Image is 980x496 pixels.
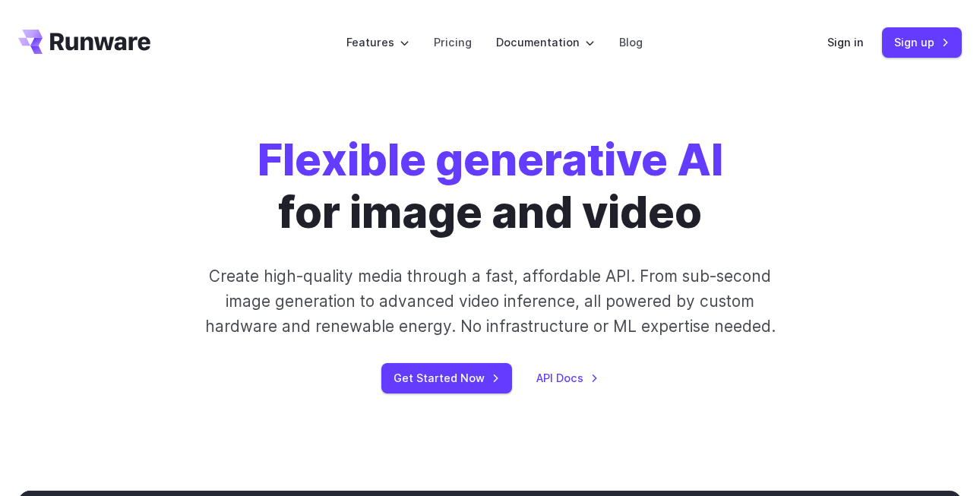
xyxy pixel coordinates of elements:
[258,133,723,186] strong: Flexible generative AI
[381,363,512,393] a: Get Started Now
[827,33,864,51] a: Sign in
[188,264,792,340] p: Create high-quality media through a fast, affordable API. From sub-second image generation to adv...
[18,30,150,54] a: Go to /
[882,27,962,57] a: Sign up
[434,33,472,51] a: Pricing
[346,33,409,51] label: Features
[496,33,595,51] label: Documentation
[258,134,723,239] h1: for image and video
[536,369,599,387] a: API Docs
[619,33,643,51] a: Blog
